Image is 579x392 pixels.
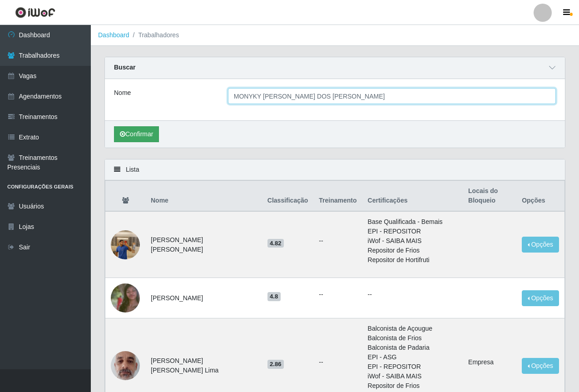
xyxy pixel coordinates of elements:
[368,333,458,343] li: Balconista de Frios
[267,360,284,369] span: 2.86
[368,381,458,391] li: Repositor de Frios
[145,278,262,318] td: [PERSON_NAME]
[368,236,458,246] li: iWof - SAIBA MAIS
[368,246,458,255] li: Repositor de Frios
[368,227,458,236] li: EPI - REPOSITOR
[111,272,140,324] img: 1706376087329.jpeg
[368,352,458,362] li: EPI - ASG
[105,159,565,180] div: Lista
[362,181,463,212] th: Certificações
[313,181,362,212] th: Treinamento
[522,358,559,374] button: Opções
[145,211,262,278] td: [PERSON_NAME] [PERSON_NAME]
[319,357,356,367] ul: --
[91,25,579,46] nav: breadcrumb
[319,236,356,246] ul: --
[262,181,314,212] th: Classificação
[516,181,564,212] th: Opções
[368,372,458,381] li: iWof - SAIBA MAIS
[368,255,458,265] li: Repositor de Hortifruti
[111,230,140,259] img: 1722956017371.jpeg
[114,64,135,71] strong: Buscar
[114,126,159,142] button: Confirmar
[463,181,516,212] th: Locais do Bloqueio
[368,362,458,372] li: EPI - REPOSITOR
[228,88,556,104] input: Digite o Nome...
[267,292,281,301] span: 4.8
[368,217,458,227] li: Base Qualificada - Bemais
[522,290,559,306] button: Opções
[145,181,262,212] th: Nome
[368,343,458,352] li: Balconista de Padaria
[319,290,356,299] ul: --
[114,88,131,98] label: Nome
[368,290,458,299] p: --
[129,30,179,40] li: Trabalhadores
[522,237,559,253] button: Opções
[15,7,55,18] img: CoreUI Logo
[468,357,511,367] li: Empresa
[267,239,284,248] span: 4.82
[368,324,458,333] li: Balconista de Açougue
[98,31,129,39] a: Dashboard
[111,346,140,385] img: 1701972182792.jpeg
